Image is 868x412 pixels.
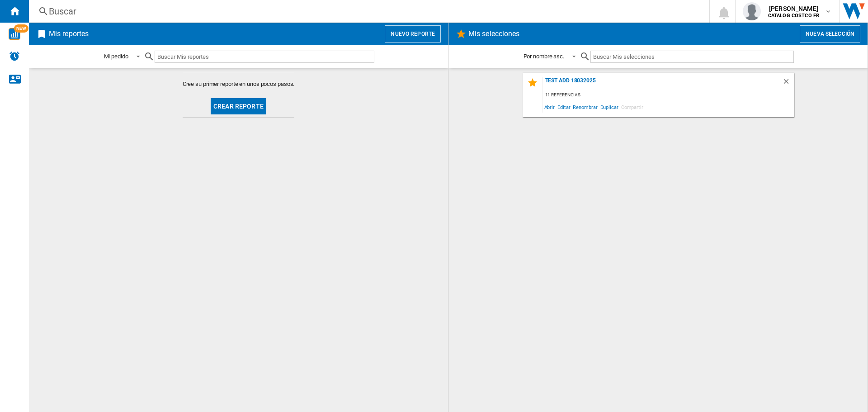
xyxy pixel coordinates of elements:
span: Editar [556,101,571,113]
span: Renombrar [571,101,599,113]
button: Nueva selección [800,25,860,43]
b: CATALOG COSTCO FR [768,13,819,19]
h2: Mis selecciones [467,25,522,43]
img: alerts-logo.svg [9,51,20,62]
span: NEW [14,24,28,33]
span: [PERSON_NAME] [768,4,819,13]
input: Buscar Mis reportes [155,51,374,63]
span: Cree su primer reporte en unos pocos pasos. [183,80,295,88]
h2: Mis reportes [47,25,90,43]
img: wise-card.svg [9,28,20,40]
input: Buscar Mis selecciones [590,51,793,63]
span: Abrir [543,101,557,113]
span: Duplicar [599,101,620,113]
img: profile.jpg [743,2,761,20]
div: Borrar [782,77,794,90]
div: Buscar [49,5,685,18]
div: Test add 18032025 [543,77,782,90]
span: Compartir [620,101,645,113]
div: Mi pedido [104,53,128,60]
div: Por nombre asc. [524,53,565,60]
div: 11 referencias [543,90,794,101]
button: Nuevo reporte [385,25,441,43]
button: Crear reporte [211,98,266,114]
